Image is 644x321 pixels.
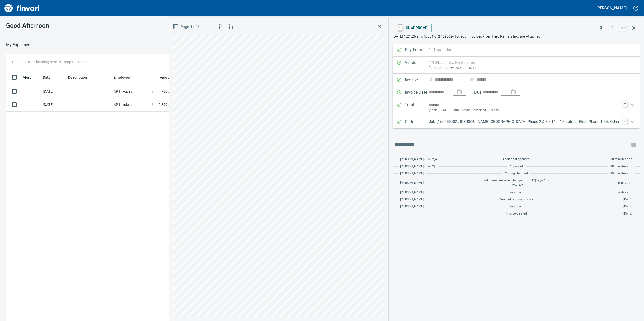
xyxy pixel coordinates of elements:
span: Date [43,74,51,81]
p: (basis + $44.08 Battle Ground Combined 8.6% tax) [429,108,619,113]
span: a day ago [618,190,632,195]
a: U [398,25,403,30]
span: Approved [510,164,523,169]
span: Employee [114,74,136,81]
td: AP Invoices [112,85,150,98]
span: Date [43,74,57,81]
span: 39 minutes ago [610,171,632,176]
button: UUnapprove [393,23,432,32]
span: Additional reviewer changed from EQ07_AP to PM52_AP [478,178,555,188]
span: [DATE] [623,211,632,216]
h5: [PERSON_NAME] [596,5,627,11]
span: [PERSON_NAME] [400,204,424,209]
span: Alert [23,74,37,81]
img: Finvari [3,2,41,14]
span: [PERSON_NAME] (PM52_AP) [400,157,440,162]
button: More [607,22,618,33]
span: Amount [153,74,173,81]
span: Coding changed [505,171,528,176]
span: Invoice created [506,211,527,216]
span: Unapprove [397,23,427,32]
a: T [623,102,628,107]
p: [DATE] 1:21:26 am. Acct No. 2782502-HG: Your Invoices From Herc Rentals Inc. are Attached. [393,34,640,39]
span: [PERSON_NAME] [400,171,424,176]
span: [DATE] [623,204,632,209]
nav: breadcrumb [6,42,30,48]
button: [PERSON_NAME] [595,4,628,12]
p: Code [405,119,429,125]
span: 700.00 [161,89,173,94]
p: Drag a column heading here to group the table [12,59,86,64]
h3: Good Afternoon [6,22,166,29]
span: a day ago [618,181,632,186]
a: esc [619,25,627,31]
button: Page 1 of 1 [172,22,202,32]
span: Page 1 of 1 [174,24,200,30]
td: AP Invoices [112,98,150,112]
a: C [623,119,628,124]
span: Amount [160,74,173,81]
p: Job (1) / 255002.: [PERSON_NAME][GEOGRAPHIC_DATA] Phase 2 & 3 / 14. . 10: Lateral Fixes Phase 1 /... [429,119,619,125]
span: Description [68,74,87,81]
p: Total [405,102,429,113]
td: [DATE] [41,98,66,112]
span: [PERSON_NAME] [400,190,424,195]
span: Employee [114,74,130,81]
span: Rejected: Not my invoice [499,197,533,202]
span: [DATE] [623,197,632,202]
p: My Expenses [6,42,30,48]
div: Expand [393,99,640,116]
span: Assigned [510,190,523,195]
span: Alert [23,74,31,81]
span: $ [152,89,154,94]
span: 38 minutes ago [610,164,632,169]
span: $ [152,102,154,107]
span: 2,899.04 [159,102,173,107]
span: This records your message into the invoice and notifies anyone mentioned [628,139,640,151]
span: [PERSON_NAME] (PM52) [400,164,435,169]
span: Close invoice [618,22,640,34]
span: [PERSON_NAME] [400,197,424,202]
div: Expand [393,116,640,128]
span: Additional approval [502,157,530,162]
button: Flag [594,22,606,33]
td: [DATE] [41,85,66,98]
span: 38 minutes ago [610,157,632,162]
span: Assigned [510,204,523,209]
span: Description [68,74,94,81]
span: [PERSON_NAME] [400,181,424,186]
